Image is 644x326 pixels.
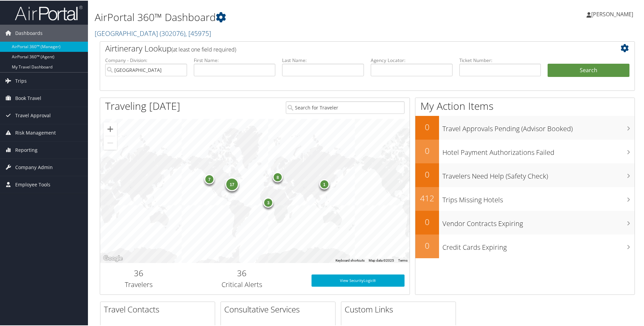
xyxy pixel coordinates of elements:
[415,168,439,180] h2: 0
[312,274,405,286] a: View SecurityLogic®
[371,56,453,63] label: Agency Locator:
[369,258,394,262] span: Map data ©2025
[415,239,439,251] h2: 0
[103,136,117,149] button: Zoom out
[415,139,635,163] a: 0Hotel Payment Authorizations Failed
[548,63,629,77] button: Search
[183,279,301,289] h3: Critical Alerts
[415,144,439,156] h2: 0
[224,303,335,314] h2: Consultative Services
[415,163,635,186] a: 0Travelers Need Help (Safety Check)
[459,56,541,63] label: Ticket Number:
[15,72,27,89] span: Trips
[591,10,633,17] span: [PERSON_NAME]
[398,258,408,262] a: Terms (opens in new tab)
[415,192,439,203] h2: 412
[442,191,635,204] h3: Trips Missing Hotels
[442,167,635,180] h3: Travelers Need Help (Safety Check)
[95,28,211,37] a: [GEOGRAPHIC_DATA]
[103,122,117,135] button: Zoom in
[15,106,51,123] span: Travel Approval
[336,258,365,262] button: Keyboard shortcuts
[204,174,214,184] div: 7
[15,176,50,192] span: Employee Tools
[194,56,276,63] label: First Name:
[415,115,635,139] a: 0Travel Approvals Pending (Advisor Booked)
[104,303,215,314] h2: Travel Contacts
[225,177,239,190] div: 17
[105,56,187,63] label: Company - Division:
[263,197,274,207] div: 3
[282,56,364,63] label: Last Name:
[160,28,185,37] span: ( 302076 )
[442,215,635,228] h3: Vendor Contracts Expiring
[415,98,635,113] h1: My Action Items
[286,101,405,113] input: Search for Traveler
[15,124,56,141] span: Risk Management
[171,45,236,53] span: (at least one field required)
[183,267,301,278] h2: 36
[185,28,211,37] span: , [ 45975 ]
[105,279,172,289] h3: Travelers
[586,3,640,24] a: [PERSON_NAME]
[442,120,635,133] h3: Travel Approvals Pending (Advisor Booked)
[105,267,172,278] h2: 36
[102,253,124,262] img: Google
[15,158,53,175] span: Company Admin
[15,89,41,106] span: Book Travel
[102,253,124,262] a: Open this area in Google Maps (opens a new window)
[415,210,635,234] a: 0Vendor Contracts Expiring
[415,234,635,258] a: 0Credit Cards Expiring
[345,303,456,314] h2: Custom Links
[105,98,180,113] h1: Traveling [DATE]
[442,144,635,157] h3: Hotel Payment Authorizations Failed
[415,186,635,210] a: 412Trips Missing Hotels
[15,4,83,20] img: airportal-logo.png
[95,9,458,24] h1: AirPortal 360™ Dashboard
[273,171,283,182] div: 8
[105,42,585,54] h2: Airtinerary Lookup
[415,121,439,132] h2: 0
[319,178,329,188] div: 1
[442,239,635,251] h3: Credit Cards Expiring
[415,216,439,227] h2: 0
[15,24,43,41] span: Dashboards
[15,141,38,158] span: Reporting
